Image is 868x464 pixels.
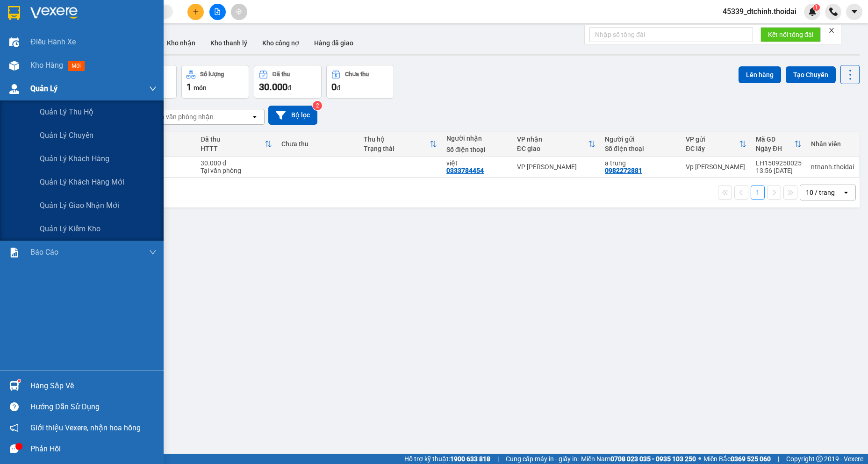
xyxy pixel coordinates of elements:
img: warehouse-icon [9,61,19,71]
span: Kho hàng [30,61,63,70]
div: Hàng sắp về [30,379,157,393]
span: Miền Nam [581,454,696,464]
svg: open [251,113,258,121]
span: Chuyển phát nhanh: [GEOGRAPHIC_DATA] - [GEOGRAPHIC_DATA] [14,40,95,73]
div: Số điện thoại [605,145,676,152]
img: warehouse-icon [9,381,19,391]
span: 1 [815,4,818,11]
span: Quản Lý [30,83,57,94]
div: Phản hồi [30,442,157,456]
span: notification [10,423,19,432]
span: Giới thiệu Vexere, nhận hoa hồng [30,422,141,434]
img: icon-new-feature [808,7,817,16]
span: down [149,85,157,93]
div: Hướng dẫn sử dụng [30,400,157,414]
button: Kết nối tổng đài [760,27,821,42]
div: ĐC giao [517,145,588,152]
strong: 1900 633 818 [450,455,490,463]
div: Người nhận [446,135,508,142]
th: Toggle SortBy [512,132,600,157]
div: Thu hộ [364,136,430,143]
div: ĐC lấy [686,145,739,152]
button: Bộ lọc [268,106,317,125]
div: VP [PERSON_NAME] [517,163,595,171]
strong: 0369 525 060 [731,455,771,463]
span: Quản lý chuyến [40,129,93,141]
div: Đã thu [273,71,290,78]
button: plus [187,4,204,20]
img: logo-vxr [8,6,20,20]
strong: CÔNG TY TNHH DỊCH VỤ DU LỊCH THỜI ĐẠI [16,7,92,38]
div: Trạng thái [364,145,430,152]
span: 0 [331,81,337,93]
span: Hỗ trợ kỹ thuật: [404,454,490,464]
div: Chưa thu [281,140,355,148]
span: đ [287,84,291,92]
div: Ngày ĐH [756,145,794,152]
th: Toggle SortBy [751,132,806,157]
button: Lên hàng [739,66,781,83]
span: Miền Bắc [703,454,771,464]
th: Toggle SortBy [681,132,751,157]
div: LH1509250025 [756,159,802,167]
div: a trung [605,159,676,167]
span: Quản lý thu hộ [40,106,93,118]
span: Báo cáo [30,246,58,258]
div: Số điện thoại [446,146,508,153]
span: caret-down [850,7,859,16]
span: plus [193,8,199,15]
sup: 1 [18,379,21,382]
sup: 2 [313,101,322,110]
div: Chưa thu [345,71,369,78]
span: Quản lý khách hàng mới [40,176,124,188]
div: Vp [PERSON_NAME] [686,163,746,171]
div: Mã GD [756,136,794,143]
img: solution-icon [9,248,19,257]
span: Quản lý giao nhận mới [40,200,119,211]
img: phone-icon [829,7,838,16]
sup: 1 [813,4,820,11]
div: 0982272881 [605,167,642,174]
div: HTTT [201,145,265,152]
button: file-add [209,4,226,20]
button: Kho nhận [159,32,203,54]
div: Nhân viên [811,140,854,148]
span: question-circle [10,402,19,411]
button: Hàng đã giao [307,32,361,54]
span: Cung cấp máy in - giấy in: [506,454,579,464]
th: Toggle SortBy [359,132,442,157]
button: Số lượng1món [181,65,249,99]
span: message [10,444,19,453]
img: logo [5,33,11,81]
button: Kho thanh lý [203,32,255,54]
span: ⚪️ [698,457,701,461]
button: Chưa thu0đ [326,65,394,99]
span: | [497,454,499,464]
button: Tạo Chuyến [786,66,836,83]
span: aim [236,8,242,15]
div: 30.000 đ [201,159,272,167]
div: 0333784454 [446,167,484,174]
span: 45339_dtchinh.thoidai [715,6,804,17]
div: Chọn văn phòng nhận [149,112,214,121]
strong: 0708 023 035 - 0935 103 250 [610,455,696,463]
span: Kết nối tổng đài [768,29,813,40]
button: Kho công nợ [255,32,307,54]
div: VP nhận [517,136,588,143]
img: warehouse-icon [9,37,19,47]
span: Quản lý khách hàng [40,153,109,164]
span: copyright [816,456,823,462]
button: 1 [751,186,765,200]
button: aim [231,4,247,20]
svg: open [842,189,850,196]
span: close [828,27,835,34]
button: caret-down [846,4,862,20]
div: ntnanh.thoidai [811,163,854,171]
div: Người gửi [605,136,676,143]
span: mới [68,61,85,71]
div: Tại văn phòng [201,167,272,174]
span: LH1509250025 [98,63,154,72]
th: Toggle SortBy [196,132,277,157]
img: warehouse-icon [9,84,19,94]
span: 1 [187,81,192,93]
